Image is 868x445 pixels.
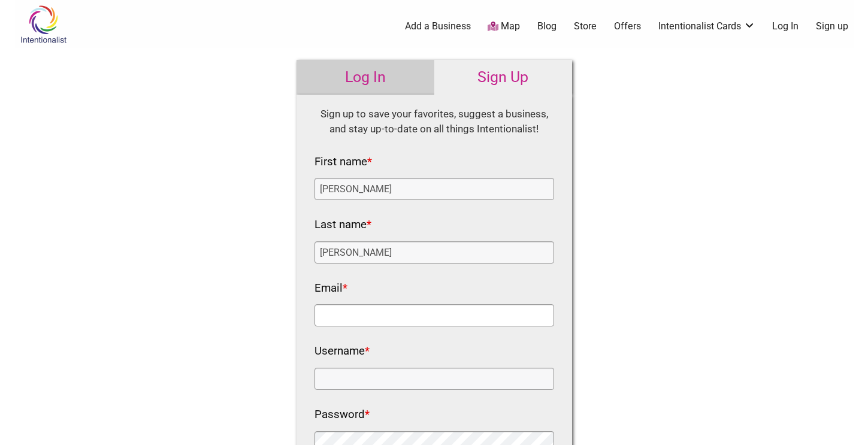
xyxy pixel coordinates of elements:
a: Blog [537,20,557,33]
a: Offers [614,20,641,33]
div: Sign up to save your favorites, suggest a business, and stay up-to-date on all things Intentional... [314,107,554,137]
label: Last name [314,215,371,235]
img: Intentionalist [15,5,72,44]
label: Username [314,341,370,362]
a: Sign up [816,20,848,33]
label: Email [314,278,347,299]
a: Map [488,20,520,34]
a: Intentionalist Cards [658,20,755,33]
label: Password [314,405,370,425]
label: First name [314,152,372,172]
a: Add a Business [405,20,471,33]
a: Log In [772,20,799,33]
a: Store [574,20,597,33]
a: Sign Up [434,60,572,95]
a: Log In [297,60,434,95]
